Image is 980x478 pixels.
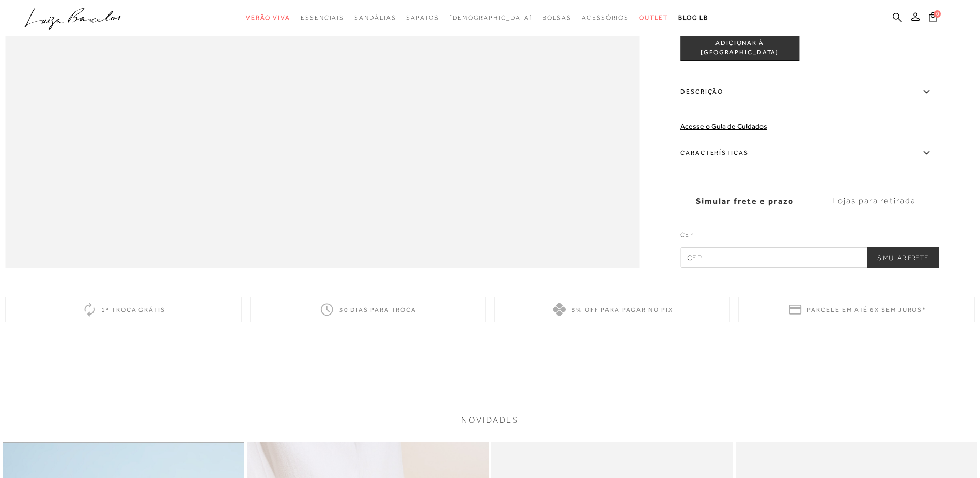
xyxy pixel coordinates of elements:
[680,77,939,107] label: Descrição
[680,138,939,168] label: Características
[680,36,799,61] button: ADICIONAR À [GEOGRAPHIC_DATA]
[542,8,571,27] a: noSubCategoriesText
[354,14,396,21] span: Sandálias
[639,8,668,27] a: noSubCategoriesText
[639,14,668,21] span: Outlet
[926,11,940,25] button: 0
[680,122,767,130] a: Acesse o Guia de Cuidados
[934,10,941,18] span: 0
[542,14,571,21] span: Bolsas
[680,187,810,215] label: Simular frete e prazo
[739,297,975,322] div: Parcele em até 6x sem juros*
[582,14,629,21] span: Acessórios
[678,8,708,27] a: BLOG LB
[250,297,486,322] div: 30 dias para troca
[582,8,629,27] a: noSubCategoriesText
[678,14,708,21] span: BLOG LB
[680,247,939,268] input: CEP
[680,230,939,245] label: CEP
[867,247,939,268] button: Simular Frete
[681,39,799,57] span: ADICIONAR À [GEOGRAPHIC_DATA]
[5,297,241,322] div: 1ª troca grátis
[406,14,439,21] span: Sapatos
[810,187,939,215] label: Lojas para retirada
[449,8,533,27] a: noSubCategoriesText
[301,8,344,27] a: noSubCategoriesText
[494,297,730,322] div: 5% off para pagar no PIX
[246,8,290,27] a: noSubCategoriesText
[246,14,290,21] span: Verão Viva
[301,14,344,21] span: Essenciais
[354,8,396,27] a: noSubCategoriesText
[449,14,533,21] span: [DEMOGRAPHIC_DATA]
[406,8,439,27] a: noSubCategoriesText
